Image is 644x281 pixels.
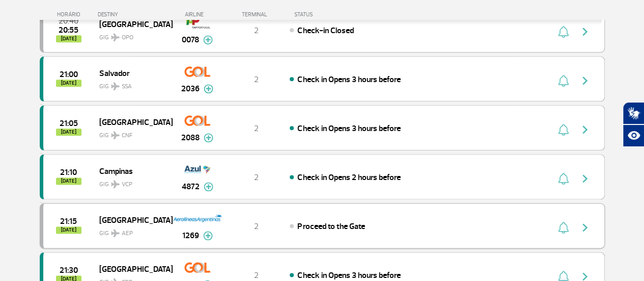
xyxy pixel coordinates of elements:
[99,213,164,226] span: [GEOGRAPHIC_DATA]
[56,80,81,87] span: [DATE]
[182,34,199,46] span: 0078
[172,11,223,18] div: AIRLINE
[558,25,569,38] img: sino-painel-voo.svg
[223,11,289,18] div: TERMINAL
[297,74,400,85] span: Check in Opens 3 hours before
[558,221,569,234] img: sino-painel-voo.svg
[182,229,199,242] span: 1269
[579,123,591,136] img: seta-direita-painel-voo.svg
[99,223,164,238] span: GIG
[56,35,81,42] span: [DATE]
[122,33,133,42] span: OPO
[623,102,644,124] button: Abrir tradutor de língua de sinais.
[111,229,120,237] img: destiny_airplane.svg
[59,27,78,34] span: 2025-09-26 20:55:00
[579,221,591,234] img: seta-direita-painel-voo.svg
[297,270,400,280] span: Check in Opens 3 hours before
[56,177,81,185] span: [DATE]
[204,182,213,191] img: mais-info-painel-voo.svg
[181,83,200,95] span: 2036
[60,71,78,78] span: 2025-09-26 21:00:00
[60,120,78,127] span: 2025-09-26 21:05:00
[254,25,259,36] span: 2
[56,129,81,136] span: [DATE]
[558,172,569,185] img: sino-painel-voo.svg
[579,172,591,185] img: seta-direita-painel-voo.svg
[60,169,77,176] span: 2025-09-26 21:10:00
[203,231,213,240] img: mais-info-painel-voo.svg
[623,124,644,147] button: Abrir recursos assistivos.
[297,221,365,232] span: Proceed to the Gate
[182,181,200,193] span: 4872
[111,82,120,90] img: destiny_airplane.svg
[43,11,98,18] div: HORÁRIO
[289,11,372,18] div: STATUS
[99,28,164,42] span: GIG
[111,131,120,139] img: destiny_airplane.svg
[579,74,591,87] img: seta-direita-painel-voo.svg
[98,11,172,18] div: DESTINY
[99,125,164,140] span: GIG
[558,74,569,87] img: sino-painel-voo.svg
[99,66,164,80] span: Salvador
[558,123,569,136] img: sino-painel-voo.svg
[204,84,213,93] img: mais-info-painel-voo.svg
[99,76,164,91] span: GIG
[56,226,81,234] span: [DATE]
[254,221,259,232] span: 2
[254,74,259,85] span: 2
[99,115,164,129] span: [GEOGRAPHIC_DATA]
[99,164,164,177] span: Campinas
[579,25,591,38] img: seta-direita-painel-voo.svg
[623,102,644,147] div: Plugin de acessibilidade da Hand Talk.
[254,172,259,183] span: 2
[60,267,78,274] span: 2025-09-26 21:30:00
[111,33,120,41] img: destiny_airplane.svg
[99,262,164,275] span: [GEOGRAPHIC_DATA]
[203,35,213,44] img: mais-info-painel-voo.svg
[99,174,164,189] span: GIG
[297,172,400,183] span: Check in Opens 2 hours before
[254,123,259,134] span: 2
[297,123,400,134] span: Check in Opens 3 hours before
[204,133,213,142] img: mais-info-painel-voo.svg
[122,131,132,140] span: CNF
[297,25,353,36] span: Check-in Closed
[122,229,133,238] span: AEP
[181,132,200,144] span: 2088
[122,82,132,91] span: SSA
[122,180,132,189] span: VCP
[111,180,120,188] img: destiny_airplane.svg
[60,218,77,225] span: 2025-09-26 21:15:00
[254,270,259,280] span: 2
